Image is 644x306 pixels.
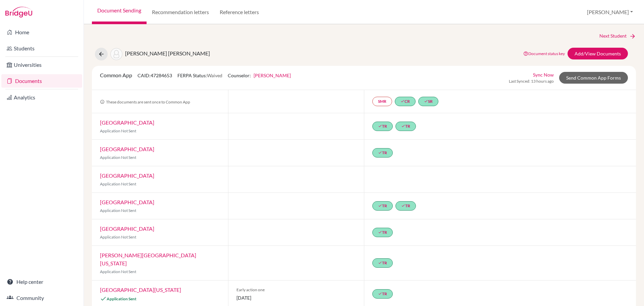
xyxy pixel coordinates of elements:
[100,146,154,152] a: [GEOGRAPHIC_DATA]
[100,287,181,293] a: [GEOGRAPHIC_DATA][US_STATE]
[533,71,554,78] a: Sync Now
[401,204,405,208] i: done
[424,99,428,103] i: done
[236,287,356,293] span: Early action one
[599,32,636,40] a: Next Student
[177,73,222,78] span: FERPA Status:
[372,122,393,131] a: doneTR
[100,99,190,104] span: These documents are sent once to Common App
[372,258,393,268] a: doneTR
[509,78,554,84] span: Last Synced: 13 hours ago
[100,234,136,239] span: Application Not Sent
[100,72,132,78] span: Common App
[378,292,382,296] i: done
[418,97,438,106] a: doneSR
[254,73,291,78] a: [PERSON_NAME]
[207,73,222,78] span: Waived
[378,230,382,234] i: done
[1,275,82,289] a: Help center
[395,97,416,106] a: doneCR
[372,148,393,158] a: doneTR
[1,42,82,55] a: Students
[559,72,628,84] a: Send Common App Forms
[100,128,136,133] span: Application Not Sent
[378,150,382,155] i: done
[378,204,382,208] i: done
[100,225,154,232] a: [GEOGRAPHIC_DATA]
[523,51,565,56] a: Document status key
[236,294,356,301] span: [DATE]
[378,124,382,128] i: done
[568,48,628,59] a: Add/View Documents
[100,155,136,160] span: Application Not Sent
[1,58,82,72] a: Universities
[100,199,154,205] a: [GEOGRAPHIC_DATA]
[100,119,154,126] a: [GEOGRAPHIC_DATA]
[100,252,196,266] a: [PERSON_NAME][GEOGRAPHIC_DATA][US_STATE]
[100,208,136,213] span: Application Not Sent
[372,201,393,211] a: doneTR
[107,296,137,301] span: Application Sent
[395,122,416,131] a: doneTR
[228,73,291,78] span: Counselor:
[401,124,405,128] i: done
[372,228,393,237] a: doneTR
[584,6,636,18] button: [PERSON_NAME]
[1,291,82,305] a: Community
[395,201,416,211] a: doneTR
[372,97,392,106] a: SMR
[138,73,172,78] span: CAID: 47284653
[100,172,154,179] a: [GEOGRAPHIC_DATA]
[5,7,32,17] img: Bridge-U
[378,261,382,265] i: done
[372,289,393,299] a: doneTR
[100,269,136,274] span: Application Not Sent
[100,181,136,186] span: Application Not Sent
[125,50,210,56] span: [PERSON_NAME] [PERSON_NAME]
[1,26,82,39] a: Home
[1,91,82,104] a: Analytics
[400,99,405,103] i: done
[1,74,82,88] a: Documents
